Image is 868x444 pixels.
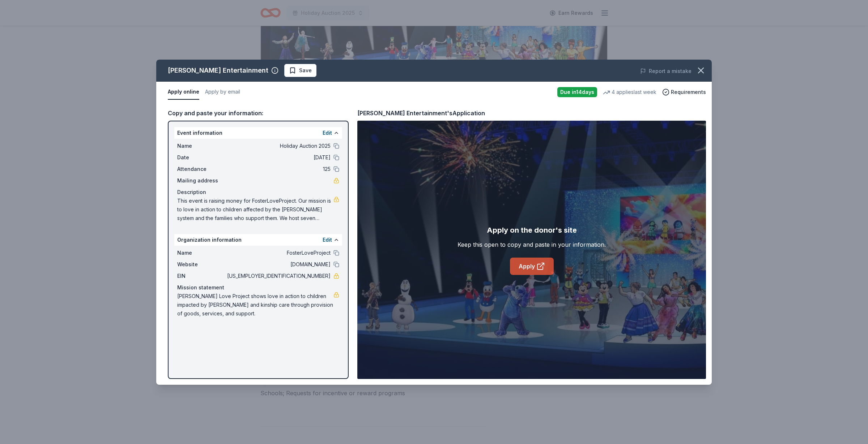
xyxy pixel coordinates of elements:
[487,224,577,236] div: Apply on the donor's site
[177,260,226,269] span: Website
[226,165,331,173] span: 125
[299,66,312,75] span: Save
[603,88,656,96] div: 4 applies last week
[174,127,342,139] div: Event information
[177,283,339,292] div: Mission statement
[323,129,332,137] button: Edit
[640,67,692,76] button: Report a mistake
[177,188,339,197] div: Description
[357,108,485,118] div: [PERSON_NAME] Entertainment's Application
[226,153,331,162] span: [DATE]
[177,165,226,173] span: Attendance
[177,176,226,185] span: Mailing address
[168,108,349,118] div: Copy and paste your information:
[458,240,606,249] div: Keep this open to copy and paste in your information.
[168,65,268,76] div: [PERSON_NAME] Entertainment
[177,272,226,280] span: EIN
[205,85,240,100] button: Apply by email
[226,249,331,257] span: FosterLoveProject
[284,64,316,77] button: Save
[662,88,706,96] button: Requirements
[177,292,333,318] span: [PERSON_NAME] Love Project shows love in action to children impacted by [PERSON_NAME] and kinship...
[557,87,597,97] div: Due in 14 days
[174,234,342,246] div: Organization information
[177,197,333,223] span: This event is raising money for FosterLoveProject. Our mission is to love in action to children a...
[226,260,331,269] span: [DOMAIN_NAME]
[177,142,226,150] span: Name
[226,272,331,280] span: [US_EMPLOYER_IDENTIFICATION_NUMBER]
[168,85,199,100] button: Apply online
[177,249,226,257] span: Name
[177,153,226,162] span: Date
[671,88,706,96] span: Requirements
[226,142,331,150] span: Holiday Auction 2025
[323,236,332,244] button: Edit
[510,258,554,275] a: Apply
